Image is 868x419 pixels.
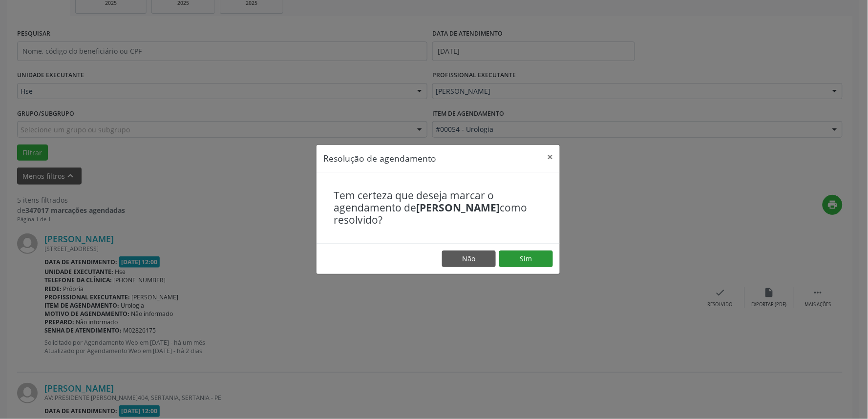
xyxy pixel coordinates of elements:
[323,152,436,165] h5: Resolução de agendamento
[499,251,553,267] button: Sim
[416,201,500,214] b: [PERSON_NAME]
[540,145,560,169] button: Close
[334,189,543,227] h4: Tem certeza que deseja marcar o agendamento de como resolvido?
[442,251,496,267] button: Não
